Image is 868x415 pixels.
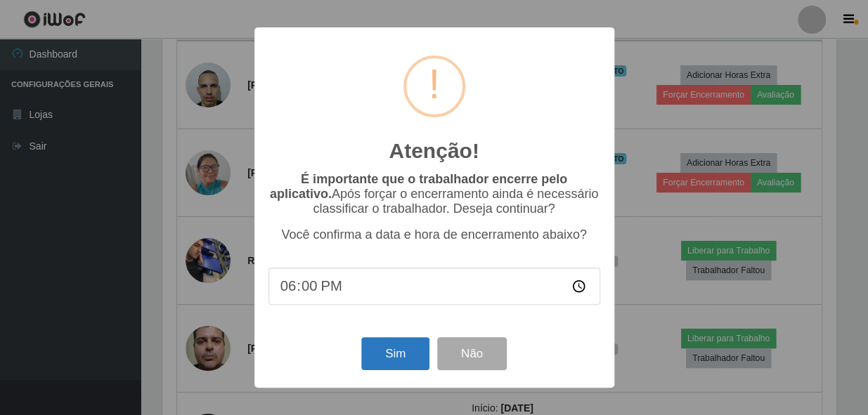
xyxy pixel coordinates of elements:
b: É importante que o trabalhador encerre pelo aplicativo. [270,172,567,201]
h2: Atenção! [389,138,479,164]
p: Após forçar o encerramento ainda é necessário classificar o trabalhador. Deseja continuar? [268,172,600,216]
button: Não [437,337,507,370]
button: Sim [361,337,429,370]
p: Você confirma a data e hora de encerramento abaixo? [268,228,600,242]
